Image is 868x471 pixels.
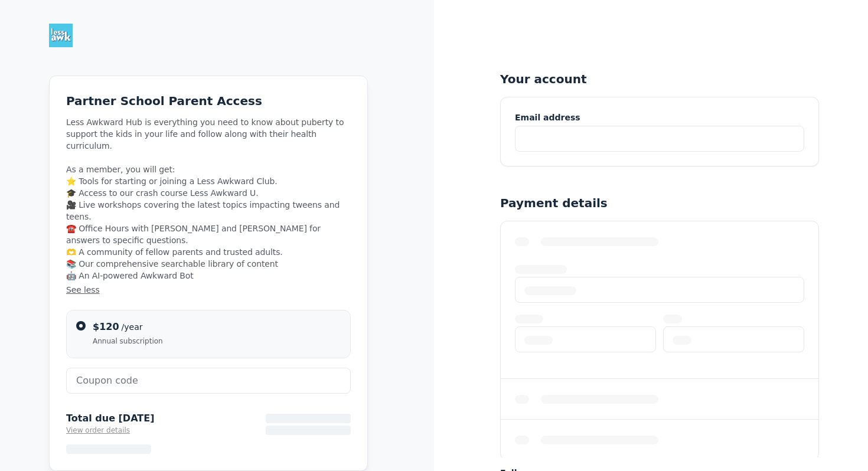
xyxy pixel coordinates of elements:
h5: Payment details [500,195,608,211]
span: Less Awkward Hub is everything you need to know about puberty to support the kids in your life an... [66,116,351,296]
h5: Your account [500,71,819,87]
span: $120 [93,321,119,332]
input: $120/yearAnnual subscription [76,321,86,331]
span: Annual subscription [93,336,163,346]
span: Partner School Parent Access [66,94,262,108]
span: Total due [DATE] [66,413,154,424]
input: Coupon code [66,368,351,394]
span: /year [122,322,143,332]
span: View order details [66,426,130,434]
button: See less [66,284,351,296]
span: Email address [515,112,580,123]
